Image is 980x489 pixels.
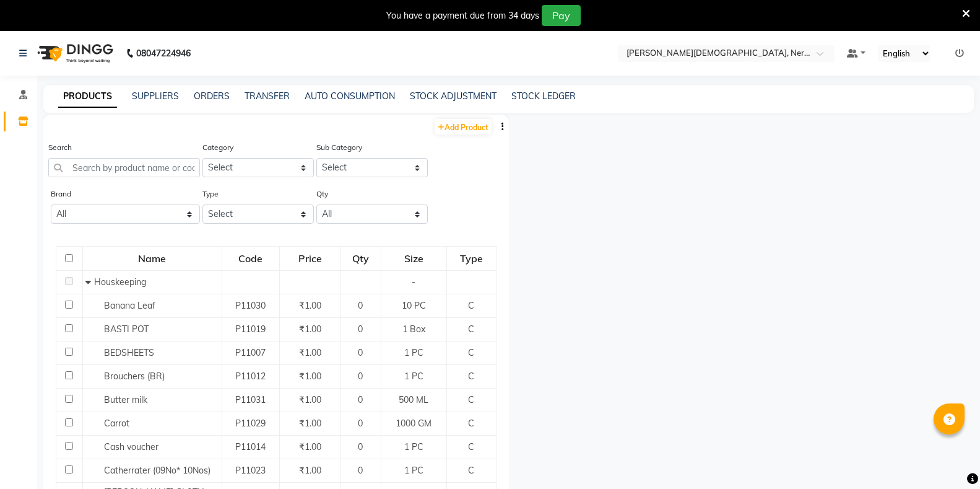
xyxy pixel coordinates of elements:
label: Category [202,142,233,153]
span: Cash voucher [104,441,158,452]
span: 0 [358,324,363,335]
span: Houskeeping [94,276,146,288]
span: C [468,300,474,311]
div: Name [84,247,221,270]
button: Pay [542,5,581,26]
span: 1 PC [404,371,423,382]
label: Qty [316,188,328,200]
span: 1 Box [402,324,425,335]
span: ₹1.00 [299,418,321,429]
span: C [468,371,474,382]
span: Collapse Row [85,276,94,288]
a: SUPPLIERS [132,90,179,102]
a: AUTO CONSUMPTION [305,90,395,102]
a: STOCK ADJUSTMENT [410,90,497,102]
span: ₹1.00 [299,347,321,358]
span: P11014 [235,441,266,452]
a: Add Product [435,119,492,134]
span: ₹1.00 [299,371,321,382]
span: P11030 [235,300,266,311]
span: ₹1.00 [299,465,321,476]
span: 10 PC [402,300,426,311]
b: 08047224946 [136,36,191,71]
span: P11012 [235,371,266,382]
span: C [468,324,474,335]
span: C [468,418,474,429]
div: Qty [341,247,379,270]
span: BEDSHEETS [104,347,154,358]
label: Type [202,188,219,200]
span: 0 [358,371,363,382]
span: P11007 [235,347,266,358]
span: ₹1.00 [299,300,321,311]
span: ₹1.00 [299,441,321,452]
div: Size [382,247,446,270]
span: P11019 [235,324,266,335]
span: Catherrater (09No* 10Nos) [104,465,210,476]
span: 1000 GM [396,418,431,429]
a: ORDERS [194,90,230,102]
a: STOCK LEDGER [511,90,576,102]
span: 0 [358,300,363,311]
span: 0 [358,394,363,405]
input: Search by product name or code [48,158,200,177]
span: P11029 [235,418,266,429]
label: Sub Category [316,142,362,153]
span: Carrot [104,418,129,429]
label: Brand [51,188,71,200]
div: Type [448,247,495,270]
a: PRODUCTS [58,86,117,108]
span: C [468,441,474,452]
img: logo [32,36,116,71]
span: P11031 [235,394,266,405]
span: C [468,465,474,476]
div: Code [223,247,279,270]
div: Price [280,247,339,270]
span: - [412,276,415,288]
span: BASTI POT [104,324,149,335]
span: ₹1.00 [299,394,321,405]
span: 0 [358,418,363,429]
span: 0 [358,441,363,452]
div: You have a payment due from 34 days [386,9,539,22]
span: Brouchers (BR) [104,371,165,382]
span: 1 PC [404,347,423,358]
span: 0 [358,347,363,358]
span: 1 PC [404,441,423,452]
a: TRANSFER [245,90,290,102]
span: C [468,347,474,358]
span: ₹1.00 [299,324,321,335]
span: P11023 [235,465,266,476]
span: C [468,394,474,405]
span: 1 PC [404,465,423,476]
span: Butter milk [104,394,147,405]
span: 0 [358,465,363,476]
span: Banana Leaf [104,300,155,311]
label: Search [48,142,72,153]
span: 500 ML [399,394,428,405]
iframe: chat widget [928,439,968,477]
